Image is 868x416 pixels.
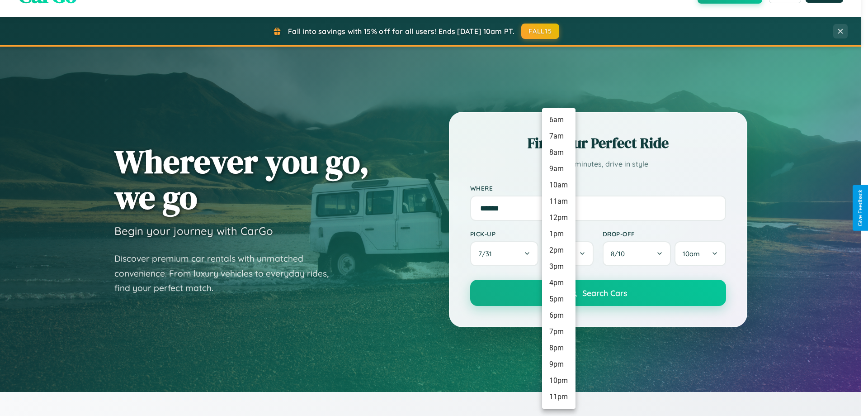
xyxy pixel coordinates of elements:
[542,307,576,324] li: 6pm
[857,190,863,226] div: Give Feedback
[542,389,576,405] li: 11pm
[542,128,576,144] li: 7am
[542,258,576,275] li: 3pm
[542,193,576,210] li: 11am
[542,177,576,193] li: 10am
[542,112,576,128] li: 6am
[542,226,576,242] li: 1pm
[542,340,576,356] li: 8pm
[542,373,576,389] li: 10pm
[542,324,576,340] li: 7pm
[542,356,576,373] li: 9pm
[542,210,576,226] li: 12pm
[542,291,576,307] li: 5pm
[542,242,576,258] li: 2pm
[542,144,576,161] li: 8am
[542,161,576,177] li: 9am
[542,275,576,291] li: 4pm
